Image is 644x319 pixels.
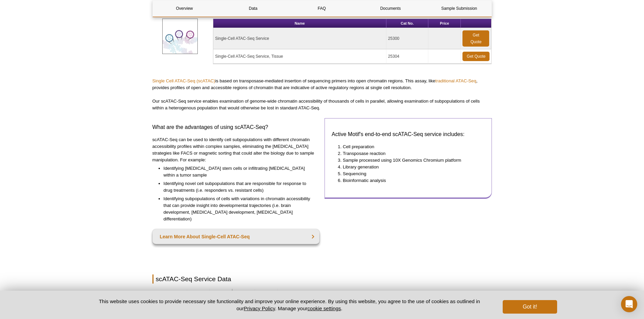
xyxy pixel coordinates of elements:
li: Cell preparation [343,143,478,150]
p: Our scATAC-Seq service enables examination of genome-wide chromatin accessibility of thousands of... [152,98,492,111]
button: Got it! [503,300,557,314]
img: Single Cell ATAC-Seq (scATAC) Service [162,19,198,54]
li: Transposase reaction [343,150,478,157]
li: Sequencing [343,170,478,177]
a: Documents [359,0,422,17]
li: Library generation [343,164,478,170]
h2: scATAC-Seq Service Data [152,274,492,284]
a: traditional ATAC-Seq [435,78,476,83]
a: Single Cell ATAC-Seq (scATAC) [152,78,215,83]
th: Name [213,19,386,28]
li: Bioinformatic analysis [343,177,478,184]
div: Open Intercom Messenger [621,296,637,312]
p: scATAC-Seq can be used to identify cell subpopulations with different chromatin accessibility pro... [152,136,320,163]
a: Overview [153,0,216,17]
h3: What are the advantages of using scATAC-Seq? [152,123,320,131]
a: Get Quote [462,30,489,47]
h3: Figure 1: Identify variations in chromatin accessibility across different cell populations within... [325,289,492,305]
a: Data [221,0,285,17]
button: cookie settings [307,305,341,311]
td: Single-Cell ATAC-Seq Service [213,28,386,49]
a: FAQ [290,0,354,17]
td: 25300 [386,28,428,49]
li: Sample processed using 10X Genomics Chromium platform [343,157,478,164]
h3: Active Motif's end-to-end scATAC-Seq service includes: [332,130,485,138]
th: Price [428,19,461,28]
a: Privacy Policy [244,305,275,311]
li: Identifying subpopulations of cells with variations in chromatin accessibility that can provide i... [164,195,313,222]
a: Sample Submission [427,0,491,17]
li: Identifying novel cell subpopulations that are responsible for response to drug treatments (i.e. ... [164,180,313,194]
p: This website uses cookies to provide necessary site functionality and improve your online experie... [87,298,492,312]
th: Cat No. [386,19,428,28]
a: Get Quote [462,52,490,61]
td: Single-Cell ATAC-Seq Service, Tissue [213,49,386,64]
a: Learn More About Single-Cell ATAC-Seq [152,229,320,244]
li: Identifying [MEDICAL_DATA] stem cells or infiltrating [MEDICAL_DATA] within a tumor sample [164,165,313,179]
p: is based on transposase-mediated insertion of sequencing primers into open chromatin regions. Thi... [152,78,492,91]
td: 25304 [386,49,428,64]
